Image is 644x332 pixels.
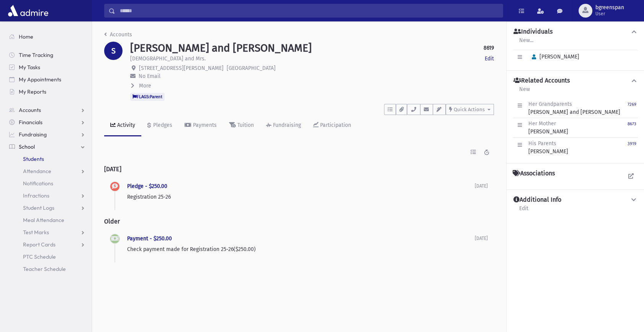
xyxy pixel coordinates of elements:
a: Student Logs [3,202,92,214]
div: Payments [191,122,217,128]
p: [DEMOGRAPHIC_DATA] and Mrs. [130,55,206,63]
a: Accounts [3,104,92,116]
span: His Parents [528,140,556,147]
a: Infractions [3,189,92,202]
a: 7269 [628,100,636,116]
a: Payment - $250.00 [127,235,172,242]
span: My Appointments [19,76,61,83]
h4: Related Accounts [513,77,570,85]
span: Quick Actions [454,107,485,112]
a: Notifications [3,177,92,189]
a: Attendance [3,165,92,177]
p: Registration 25-26 [127,193,475,201]
a: Fundraising [3,128,92,141]
strong: 8619 [484,44,494,52]
span: [GEOGRAPHIC_DATA] [227,65,276,71]
a: Teacher Schedule [3,263,92,275]
button: Quick Actions [446,104,494,115]
span: Attendance [23,168,51,175]
button: Related Accounts [513,77,638,85]
p: Check payment made for Registration 25-26($250.00) [127,245,475,253]
span: Test Marks [23,229,49,236]
div: [PERSON_NAME] and [PERSON_NAME] [528,100,620,116]
span: Home [19,33,33,40]
a: Students [3,153,92,165]
a: Pledge - $250.00 [127,183,167,189]
a: New... [519,36,534,50]
a: My Tasks [3,61,92,73]
h4: Individuals [513,28,552,36]
a: Test Marks [3,226,92,238]
a: Home [3,31,92,43]
span: [DATE] [475,183,488,189]
a: 3919 [628,139,636,155]
div: [PERSON_NAME] [528,120,568,136]
a: PTC Schedule [3,251,92,263]
span: Infractions [23,192,49,199]
span: [DATE] [475,236,488,241]
button: Additional Info [513,196,638,204]
a: Meal Attendance [3,214,92,226]
span: Her Mother [528,120,556,127]
span: User [595,11,624,17]
span: Meal Attendance [23,217,64,223]
span: bgreenspan [595,5,624,11]
a: Report Cards [3,238,92,251]
span: [PERSON_NAME] [528,53,579,60]
button: More [130,82,152,90]
span: Fundraising [19,131,47,138]
a: Financials [3,116,92,128]
a: New [519,85,530,99]
small: 7269 [628,102,636,107]
a: My Appointments [3,73,92,86]
a: Accounts [104,31,132,38]
h2: [DATE] [104,159,494,179]
div: Pledges [152,122,172,128]
div: Participation [319,122,351,128]
span: FLAGS:Parent [130,93,165,100]
a: Pledges [141,115,178,136]
div: S [104,42,123,60]
span: Financials [19,119,42,126]
a: My Reports [3,86,92,98]
div: Fundraising [271,122,301,128]
span: Time Tracking [19,52,53,58]
h4: Additional Info [513,196,561,204]
span: Teacher Schedule [23,266,66,272]
div: [PERSON_NAME] [528,139,568,155]
span: Students [23,155,44,162]
nav: breadcrumb [104,31,132,42]
span: Her Grandparents [528,101,572,107]
div: Tuition [236,122,254,128]
a: School [3,141,92,153]
a: Participation [307,115,357,136]
input: Search [115,4,503,18]
a: Edit [485,55,494,63]
a: Payments [178,115,223,136]
h4: Associations [513,170,555,177]
span: My Reports [19,88,46,95]
a: Edit [519,204,529,218]
img: AdmirePro [6,3,50,18]
span: PTC Schedule [23,253,56,260]
div: Activity [116,122,135,128]
span: My Tasks [19,64,40,71]
a: Fundraising [260,115,307,136]
span: More [139,83,151,89]
span: Notifications [23,180,53,187]
button: Individuals [513,28,638,36]
span: Accounts [19,107,41,113]
a: Activity [104,115,141,136]
small: 3919 [628,141,636,146]
h1: [PERSON_NAME] and [PERSON_NAME] [130,42,312,55]
span: Student Logs [23,204,54,211]
span: Report Cards [23,241,56,248]
a: Time Tracking [3,49,92,61]
h2: Older [104,212,494,231]
span: School [19,143,35,150]
a: 8673 [628,120,636,136]
a: Tuition [223,115,260,136]
span: No Email [139,73,160,79]
small: 8673 [628,121,636,126]
span: [STREET_ADDRESS][PERSON_NAME] [139,65,224,71]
